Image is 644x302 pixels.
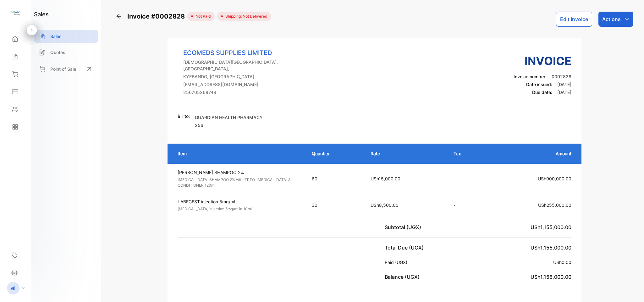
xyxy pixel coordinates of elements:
span: [DATE] [557,82,571,87]
span: 0002828 [552,74,571,79]
p: KYEBANDO, [GEOGRAPHIC_DATA] [183,73,304,80]
a: Quotes [34,46,98,59]
span: USh0.00 [553,260,571,265]
p: Quotes [50,49,65,56]
p: Sales [50,33,62,40]
iframe: LiveChat chat widget [618,276,644,302]
p: [MEDICAL_DATA] injection 5mg/ml in 10ml [178,206,300,212]
p: 60 [312,175,358,182]
p: Subtotal (UGX) [385,223,424,231]
p: LABEGEST injection 5mg/ml [178,198,300,205]
span: USh255,000.00 [538,202,571,208]
img: logo [11,8,20,18]
p: Total Due (UGX) [385,244,426,251]
p: Paid (UGX) [385,259,410,266]
p: [DEMOGRAPHIC_DATA][GEOGRAPHIC_DATA], [GEOGRAPHIC_DATA], [183,59,304,72]
span: Invoice number: [514,74,547,79]
p: GUARDIAN HEALTH PHARMACY [195,114,263,121]
p: Point of Sale [50,66,76,72]
p: Amount [493,150,572,157]
span: not paid [193,14,211,19]
button: Actions [598,12,633,27]
span: USh8,500.00 [371,202,399,208]
span: [DATE] [557,90,571,95]
p: Bill to: [178,113,190,119]
p: Balance (UGX) [385,273,422,281]
span: Invoice #0002828 [127,12,187,21]
p: ECOMEDS SUPPLIES LIMITED [183,48,304,58]
a: Sales [34,30,98,43]
p: [MEDICAL_DATA] SHAMPOO 2% with ZPTO, [MEDICAL_DATA] & CONDITIONER 120ml [178,177,300,188]
span: Date issued: [526,82,552,87]
h3: Invoice [514,52,571,69]
p: 256705268749 [183,89,304,96]
p: Item [178,150,299,157]
p: 256 [195,122,263,129]
span: Shipping: Not Delivered [223,14,267,19]
p: Tax [454,150,480,157]
span: USh1,155,000.00 [531,224,571,230]
span: USh1,155,000.00 [531,274,571,280]
span: USh900,000.00 [538,176,571,181]
p: Quantity [312,150,358,157]
p: Actions [602,15,621,23]
p: - [454,202,480,208]
p: 30 [312,202,358,208]
span: USh1,155,000.00 [531,244,571,251]
button: Edit Invoice [556,12,592,27]
p: [EMAIL_ADDRESS][DOMAIN_NAME] [183,81,304,88]
p: Rate [371,150,441,157]
span: USh15,000.00 [371,176,400,181]
p: el [11,284,15,292]
p: - [454,175,480,182]
a: Point of Sale [34,62,98,76]
p: [PERSON_NAME] SHAMPOO 2% [178,169,300,176]
h1: sales [34,10,49,19]
span: Due date: [532,90,552,95]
